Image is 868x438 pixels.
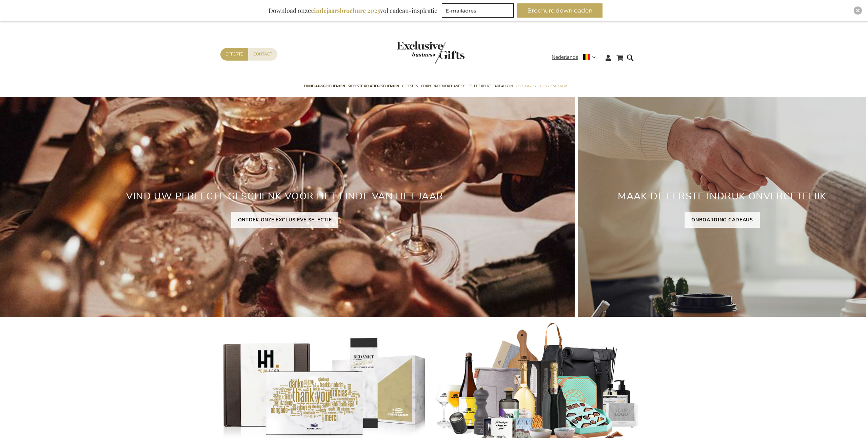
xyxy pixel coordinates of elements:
form: marketing offers and promotions [442,3,516,20]
span: Gelegenheden [540,83,566,90]
img: Close [856,8,860,13]
div: Download onze vol cadeau-inspiratie [265,3,440,18]
span: Per Budget [516,83,536,90]
div: Close [854,6,862,15]
button: Brochure downloaden [517,3,603,18]
a: Offerte [220,48,248,61]
a: Contact [248,48,277,61]
a: ONBOARDING CADEAUS [685,212,760,228]
span: Select Keuze Cadeaubon [469,83,513,90]
input: E-mailadres [442,3,514,18]
img: Exclusive Business gifts logo [397,41,465,64]
span: 50 beste relatiegeschenken [348,83,399,90]
span: Corporate Merchandise [421,83,465,90]
h2: MAAK DE EERSTE INDRUK ONVERGETELIJK [578,186,866,207]
b: eindejaarsbrochure 2025 [311,6,380,15]
a: store logo [397,41,431,64]
a: ONTDEK ONZE EXCLUSIEVE SELECTIE [231,212,339,228]
div: Nederlands [552,53,600,61]
span: Nederlands [552,53,578,61]
span: Eindejaarsgeschenken [304,83,345,90]
span: Gift Sets [402,83,418,90]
